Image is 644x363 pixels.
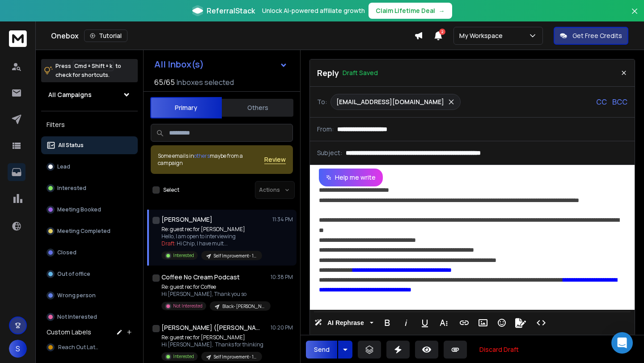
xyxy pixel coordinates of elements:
[612,97,627,107] p: BCC
[158,152,264,167] div: Some emails in maybe from a campaign
[271,324,293,331] p: 10:20 PM
[9,340,27,358] button: S
[161,291,269,298] p: Hi [PERSON_NAME], Thank you so
[369,3,452,19] button: Claim Lifetime Deal→
[435,314,452,332] button: More Text
[629,5,640,27] button: Close banner
[264,155,286,164] button: Review
[272,216,293,223] p: 11:34 PM
[173,303,203,309] p: Not Interested
[596,97,607,107] p: CC
[51,30,414,42] div: Onebox
[161,226,262,233] p: Re: guest rec for [PERSON_NAME]
[41,158,138,176] button: Lead
[161,240,176,247] span: Draft:
[456,314,473,332] button: Insert Link (⌘K)
[150,97,222,118] button: Primary
[161,334,263,341] p: Re: guest rec for [PERSON_NAME]
[222,303,265,310] p: Black- [PERSON_NAME]
[416,314,433,332] button: Underline (⌘U)
[439,29,445,35] span: 2
[55,62,121,80] p: Press to check for shortcuts.
[161,233,262,240] p: Hello, I am open to interviewing
[611,332,633,354] div: Open Intercom Messenger
[173,252,194,259] p: Interested
[317,148,342,157] p: Subject:
[84,30,127,42] button: Tutorial
[41,287,138,304] button: Wrong person
[73,61,114,71] span: Cmd + Shift + k
[58,142,84,149] p: All Status
[214,354,257,360] p: Self Improvement- 1k-10k
[41,86,138,104] button: All Campaigns
[161,283,269,291] p: Re: guest rec for Coffee
[317,125,334,134] p: From:
[317,97,327,106] p: To:
[533,314,550,332] button: Code View
[154,77,175,88] span: 65 / 65
[41,118,138,131] h3: Filters
[47,328,91,337] h3: Custom Labels
[41,201,138,219] button: Meeting Booked
[41,308,138,326] button: Not Interested
[41,136,138,154] button: All Status
[41,179,138,197] button: Interested
[222,98,293,118] button: Others
[306,341,337,359] button: Send
[161,215,212,224] h1: [PERSON_NAME]
[41,265,138,283] button: Out of office
[57,313,97,321] p: Not Interested
[57,249,76,256] p: Closed
[317,67,339,79] p: Reply
[57,292,96,299] p: Wrong person
[173,353,194,360] p: Interested
[271,274,293,281] p: 10:38 PM
[439,6,445,15] span: →
[379,314,396,332] button: Bold (⌘B)
[572,31,622,40] p: Get Free Credits
[57,185,86,192] p: Interested
[336,97,444,106] p: [EMAIL_ADDRESS][DOMAIN_NAME]
[57,228,110,235] p: Meeting Completed
[459,31,506,40] p: My Workspace
[41,222,138,240] button: Meeting Completed
[554,27,628,45] button: Get Free Credits
[57,206,101,213] p: Meeting Booked
[41,338,138,356] button: Reach Out Later
[48,90,92,99] h1: All Campaigns
[177,240,228,247] span: Hi Chip, I have mult ...
[319,169,383,186] button: Help me write
[398,314,415,332] button: Italic (⌘I)
[154,60,204,69] h1: All Inbox(s)
[147,55,295,73] button: All Inbox(s)
[343,68,378,77] p: Draft Saved
[262,6,365,15] p: Unlock AI-powered affiliate growth
[161,273,240,282] h1: Coffee No Cream Podcast
[512,314,529,332] button: Signature
[475,314,491,332] button: Insert Image (⌘P)
[207,5,255,16] span: ReferralStack
[326,319,366,327] span: AI Rephrase
[214,253,257,259] p: Self Improvement- 1k-10k
[57,270,90,278] p: Out of office
[161,341,263,348] p: Hi [PERSON_NAME], Thanks for thinking
[177,77,234,88] h3: Inboxes selected
[313,314,375,332] button: AI Rephrase
[57,163,70,170] p: Lead
[493,314,510,332] button: Emoticons
[194,152,210,160] span: others
[41,244,138,262] button: Closed
[163,186,179,194] label: Select
[472,341,526,359] button: Discard Draft
[58,344,100,351] span: Reach Out Later
[161,323,260,332] h1: [PERSON_NAME] ([PERSON_NAME] Team) ([PERSON_NAME] Team)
